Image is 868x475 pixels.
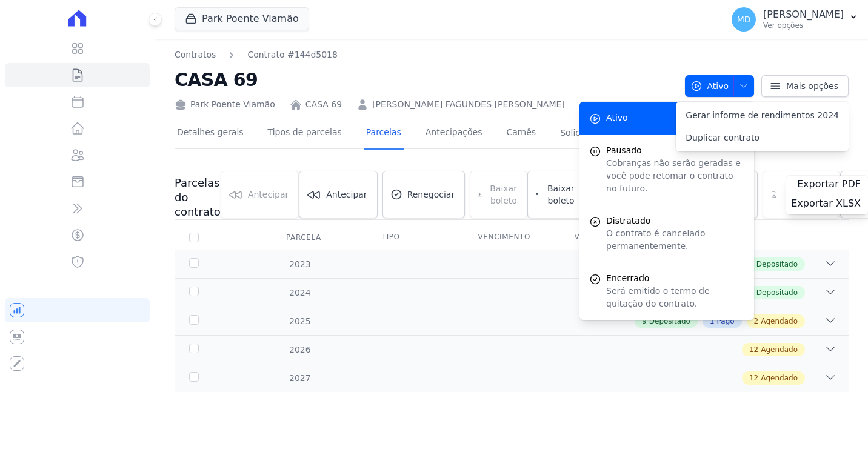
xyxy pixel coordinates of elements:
span: Encerrado [606,272,744,285]
span: 12 [749,373,758,384]
span: Ativo [690,75,729,97]
span: Distratado [606,214,744,227]
h3: Parcelas do contrato [175,176,221,219]
a: Tipos de parcelas [265,118,344,150]
span: Depositado [756,259,798,270]
span: Agendado [761,344,798,355]
span: Depositado [756,287,798,298]
p: [PERSON_NAME] [763,8,844,21]
button: Pausado Cobranças não serão geradas e você pode retomar o contrato no futuro. [579,135,754,205]
a: Baixar boleto [527,171,602,218]
span: Exportar XLSX [791,198,861,210]
span: Exportar PDF [797,178,861,190]
a: Exportar PDF [797,178,863,193]
a: [PERSON_NAME] FAGUNDES [PERSON_NAME] [372,98,565,111]
p: Será emitido o termo de quitação do contrato. [606,285,744,310]
span: 2 [754,316,759,327]
a: Distratado O contrato é cancelado permanentemente. [579,205,754,262]
a: Exportar XLSX [791,198,863,212]
a: Gerar informe de rendimentos 2024 [676,104,849,127]
div: Parcela [272,225,336,250]
span: Pago [717,316,735,327]
a: Detalhes gerais [175,118,246,150]
a: CASA 69 [305,98,342,111]
div: Solicitações [560,127,630,139]
span: 1 [710,316,715,327]
span: 12 [749,344,758,355]
a: Encerrado Será emitido o termo de quitação do contrato. [579,262,754,320]
a: Solicitações1 [558,118,632,150]
a: Renegociar [382,171,466,218]
span: MD [737,15,751,24]
a: Contrato #144d5018 [247,48,338,61]
a: Parcelas [364,118,404,150]
span: Depositado [649,316,690,327]
th: Valor [559,225,656,250]
span: Agendado [761,373,798,384]
span: Pausado [606,144,744,157]
nav: Breadcrumb [175,48,338,61]
span: Renegociar [407,188,455,201]
p: Cobranças não serão geradas e você pode retomar o contrato no futuro. [606,157,744,195]
span: Antecipar [326,188,367,201]
th: Tipo [367,225,464,250]
a: Mais opções [761,75,849,97]
p: Ver opções [763,21,844,30]
a: Contratos [175,48,216,61]
th: Vencimento [464,225,560,250]
a: Duplicar contrato [676,127,849,149]
nav: Breadcrumb [175,48,675,61]
a: Antecipar [299,171,377,218]
span: Agendado [761,316,798,327]
span: Ativo [606,111,628,124]
span: 9 [642,316,647,327]
span: Baixar boleto [544,182,574,207]
a: Carnês [504,118,538,150]
button: Ativo [685,75,755,97]
div: Park Poente Viamão [175,98,275,111]
span: Mais opções [786,80,838,92]
button: Park Poente Viamão [175,7,309,30]
p: O contrato é cancelado permanentemente. [606,227,744,253]
a: Antecipações [423,118,485,150]
h2: CASA 69 [175,66,675,93]
button: MD [PERSON_NAME] Ver opções [722,2,868,36]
